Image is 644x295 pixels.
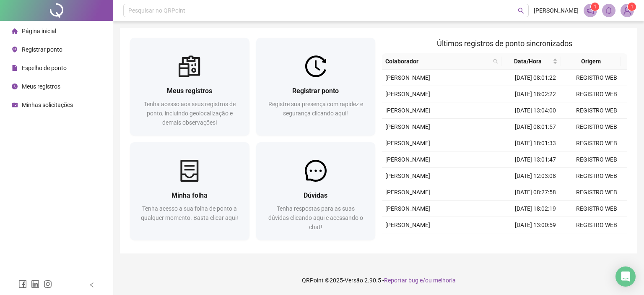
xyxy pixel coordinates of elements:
span: Tenha respostas para as suas dúvidas clicando aqui e acessando o chat! [268,205,363,230]
td: [DATE] 13:01:47 [505,151,566,168]
span: clock-circle [12,84,18,89]
span: notification [587,7,594,14]
span: left [89,282,95,288]
span: bell [605,7,613,14]
span: Espelho de ponto [22,65,67,71]
span: environment [12,47,18,52]
td: REGISTRO WEB [566,135,627,151]
span: [PERSON_NAME] [385,123,430,130]
td: [DATE] 08:27:58 [505,184,566,201]
span: Colaborador [385,57,490,66]
span: Registrar ponto [292,87,339,95]
span: linkedin [31,280,39,288]
td: [DATE] 18:02:19 [505,201,566,217]
td: REGISTRO WEB [566,217,627,233]
span: [PERSON_NAME] [385,172,430,179]
span: [PERSON_NAME] [534,6,579,15]
span: search [491,55,500,68]
span: instagram [44,280,52,288]
span: schedule [12,102,18,108]
span: Meus registros [22,83,60,90]
span: Últimos registros de ponto sincronizados [437,39,572,48]
div: Open Intercom Messenger [615,266,636,287]
td: REGISTRO WEB [566,86,627,102]
span: Versão [345,277,363,284]
td: [DATE] 18:02:22 [505,86,566,102]
td: REGISTRO WEB [566,168,627,184]
td: REGISTRO WEB [566,70,627,86]
sup: 1 [591,3,599,11]
td: REGISTRO WEB [566,102,627,119]
span: home [12,28,18,34]
span: 1 [594,4,597,10]
span: Data/Hora [505,57,551,66]
span: search [518,8,524,14]
span: Minhas solicitações [22,102,73,108]
span: [PERSON_NAME] [385,205,430,212]
td: [DATE] 12:03:03 [505,233,566,250]
td: [DATE] 13:00:59 [505,217,566,233]
td: [DATE] 13:04:00 [505,102,566,119]
span: 1 [631,4,634,10]
td: [DATE] 12:03:08 [505,168,566,184]
td: REGISTRO WEB [566,119,627,135]
td: [DATE] 08:01:22 [505,70,566,86]
th: Origem [561,53,621,70]
th: Data/Hora [501,53,561,70]
span: Registrar ponto [22,46,62,53]
span: Tenha acesso a sua folha de ponto a qualquer momento. Basta clicar aqui! [141,205,238,221]
span: Dúvidas [304,191,327,199]
span: Minha folha [171,191,208,199]
span: [PERSON_NAME] [385,156,430,163]
span: [PERSON_NAME] [385,222,430,228]
span: facebook [18,280,27,288]
span: [PERSON_NAME] [385,91,430,97]
td: REGISTRO WEB [566,233,627,250]
a: Meus registrosTenha acesso aos seus registros de ponto, incluindo geolocalização e demais observa... [130,38,249,136]
span: Registre sua presença com rapidez e segurança clicando aqui! [268,101,363,117]
a: DúvidasTenha respostas para as suas dúvidas clicando aqui e acessando o chat! [256,142,376,240]
span: Página inicial [22,28,56,34]
span: [PERSON_NAME] [385,140,430,146]
td: REGISTRO WEB [566,184,627,201]
span: Meus registros [167,87,212,95]
footer: QRPoint © 2025 - 2.90.5 - [113,266,644,295]
span: [PERSON_NAME] [385,189,430,196]
span: Reportar bug e/ou melhoria [384,277,456,284]
img: 90542 [621,4,634,17]
a: Registrar pontoRegistre sua presença com rapidez e segurança clicando aqui! [256,38,376,136]
span: [PERSON_NAME] [385,74,430,81]
span: file [12,65,18,71]
span: [PERSON_NAME] [385,107,430,114]
a: Minha folhaTenha acesso a sua folha de ponto a qualquer momento. Basta clicar aqui! [130,142,249,240]
sup: Atualize o seu contato no menu Meus Dados [628,3,636,11]
td: REGISTRO WEB [566,151,627,168]
td: [DATE] 08:01:57 [505,119,566,135]
span: search [493,59,498,64]
td: REGISTRO WEB [566,201,627,217]
span: Tenha acesso aos seus registros de ponto, incluindo geolocalização e demais observações! [144,101,236,126]
td: [DATE] 18:01:33 [505,135,566,151]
